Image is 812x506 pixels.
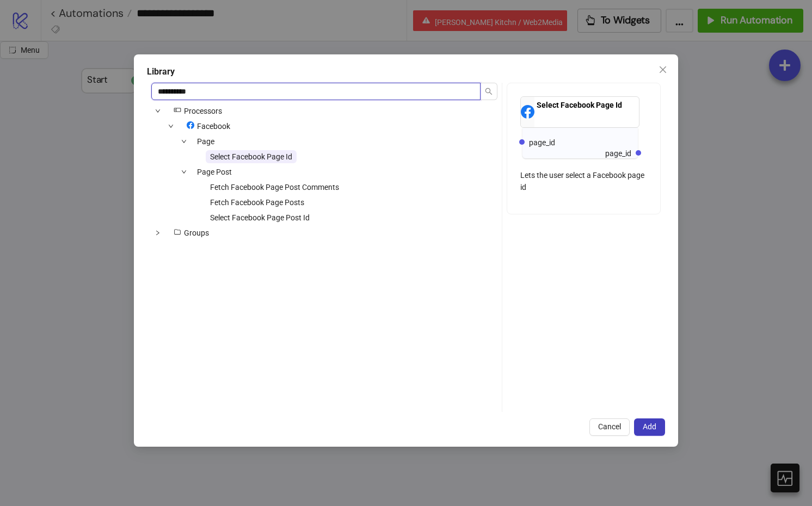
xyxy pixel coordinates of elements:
span: Fetch Facebook Page Post Comments [206,181,343,194]
span: Select Facebook Page Post Id [206,211,314,224]
button: Add [634,418,665,436]
span: Facebook [180,120,235,133]
span: Cancel [598,422,621,431]
span: Processors [167,104,226,118]
span: Page Post [193,165,236,178]
span: down [181,169,187,175]
span: Page Post [197,168,232,176]
span: Fetch Facebook Page Posts [210,198,304,207]
span: Groups [184,229,209,237]
span: Fetch Facebook Page Posts [206,196,309,209]
span: close [659,65,667,74]
span: Fetch Facebook Page Post Comments [210,183,339,192]
span: Page [197,137,214,146]
span: Select Facebook Page Post Id [210,213,310,222]
span: Groups [167,226,213,239]
div: Lets the user select a Facebook page id [520,169,647,193]
span: Page [193,135,219,148]
span: down [181,139,187,144]
span: Select Facebook Page Id [210,152,292,161]
span: down [155,230,161,236]
span: search [485,88,493,95]
span: Add [643,422,656,431]
span: Processors [184,107,222,115]
div: page_id [605,147,631,159]
span: down [155,108,161,114]
div: Library [147,65,665,78]
span: down [168,124,174,129]
div: page_id [529,137,637,149]
span: Select Facebook Page Id [206,150,297,163]
button: Cancel [589,418,630,436]
div: Select Facebook Page Id [534,97,624,120]
span: Facebook [197,122,230,131]
button: Close [654,61,672,78]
